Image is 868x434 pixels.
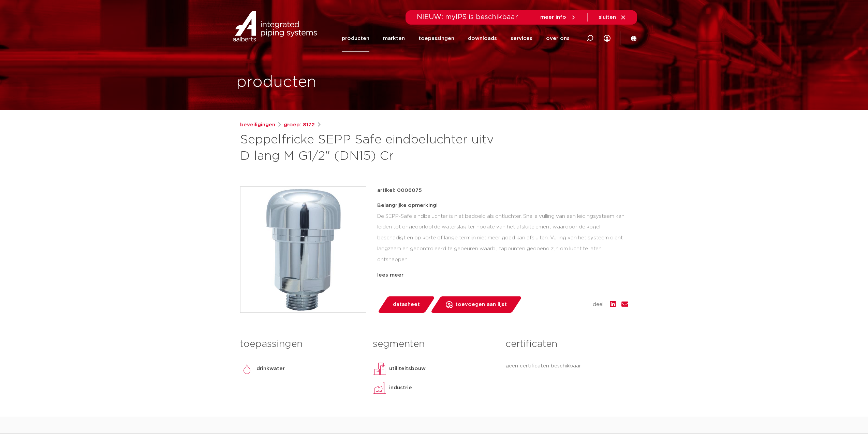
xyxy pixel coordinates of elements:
[377,203,438,208] strong: Belangrijke opmerking!
[373,337,495,351] h3: segmenten
[393,299,420,310] span: datasheet
[236,71,317,93] h1: producten
[256,365,285,373] p: drinkwater
[593,300,604,309] span: deel:
[417,14,518,20] span: NIEUW: myIPS is beschikbaar
[240,362,254,376] img: drinkwater
[240,132,496,165] h1: Seppelfricke SEPP Safe eindbeluchter uitv D lang M G1/2" (DN15) Cr
[240,121,275,129] a: beveiligingen
[511,25,532,52] a: services
[505,337,628,351] h3: certificaten
[389,384,412,392] p: industrie
[505,362,628,370] p: geen certificaten beschikbaar
[389,365,426,373] p: utiliteitsbouw
[240,187,366,312] img: Product Image for Seppelfricke SEPP Safe eindbeluchter uitv D lang M G1/2" (DN15) Cr
[468,25,497,52] a: downloads
[240,337,363,351] h3: toepassingen
[373,362,386,376] img: utiliteitsbouw
[284,121,315,129] a: groep: 8172
[377,186,422,195] p: artikel: 0006075
[377,271,628,279] div: lees meer
[455,299,507,310] span: toevoegen aan lijst
[377,296,435,313] a: datasheet
[599,14,626,20] a: sluiten
[342,25,570,52] nav: Menu
[377,200,628,268] div: De SEPP-Safe eindbeluchter is niet bedoeld als ontluchter. Snelle vulling van een leidingsysteem ...
[373,381,386,395] img: industrie
[540,14,576,20] a: meer info
[546,25,570,52] a: over ons
[540,15,566,20] span: meer info
[383,25,405,52] a: markten
[418,25,454,52] a: toepassingen
[342,25,369,52] a: producten
[599,15,616,20] span: sluiten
